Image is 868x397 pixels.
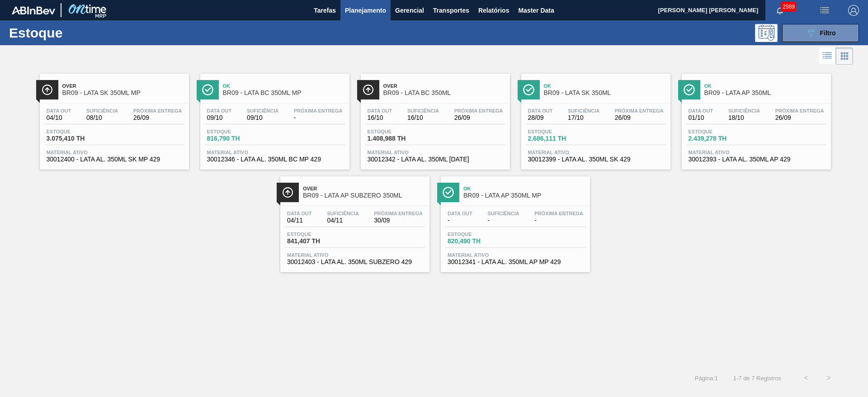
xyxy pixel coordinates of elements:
span: Data out [448,211,472,216]
span: Transportes [433,5,469,16]
button: Filtro [782,24,859,42]
span: 17/10 [568,114,599,121]
span: Relatórios [478,5,509,16]
span: Material ativo [448,252,583,258]
span: Próxima Entrega [374,211,423,216]
span: Estoque [448,232,511,237]
span: 820,490 TH [448,238,511,245]
span: Estoque [287,232,350,237]
span: Suficiência [728,108,760,113]
span: Ok [704,83,826,89]
a: ÍconeOkBR09 - LATA AP 350MLData out01/10Suficiência18/10Próxima Entrega26/09Estoque2.439,278 THMa... [675,67,835,170]
span: 09/10 [207,114,232,121]
span: 30012341 - LATA AL. 350ML AP MP 429 [448,259,583,265]
a: ÍconeOverBR09 - LATA BC 350MLData out16/10Suficiência16/10Próxima Entrega26/09Estoque1.408,988 TH... [354,67,514,170]
span: 2989 [781,2,797,12]
span: 16/10 [368,114,392,121]
span: 04/11 [287,217,312,224]
span: 26/09 [454,114,503,121]
img: Logout [848,5,859,16]
span: Material ativo [528,150,664,155]
span: 1.408,988 TH [368,135,431,142]
span: 08/10 [86,114,118,121]
span: Estoque [207,129,270,134]
span: BR09 - LATA AP SUBZERO 350ML [303,192,425,199]
span: Data out [368,108,392,113]
span: Suficiência [568,108,599,113]
img: Ícone [684,84,695,95]
span: 2.439,278 TH [689,135,752,142]
img: Ícone [363,84,374,95]
span: Over [62,83,184,89]
span: Suficiência [487,211,519,216]
span: 28/09 [528,114,553,121]
span: Ok [223,83,345,89]
span: Estoque [47,129,110,134]
span: 2.686,111 TH [528,135,591,142]
span: Master Data [518,5,554,16]
a: ÍconeOverBR09 - LATA AP SUBZERO 350MLData out04/11Suficiência04/11Próxima Entrega30/09Estoque841,... [274,170,434,272]
span: 30/09 [374,217,423,224]
span: 30012342 - LATA AL. 350ML BC 429 [368,156,503,163]
span: Próxima Entrega [775,108,824,113]
span: Ok [544,83,666,89]
span: Estoque [528,129,591,134]
span: Data out [207,108,232,113]
span: BR09 - LATA BC 350ML [383,90,505,96]
span: Data out [287,211,312,216]
img: Ícone [282,187,293,198]
span: Tarefas [314,5,336,16]
span: Suficiência [86,108,118,113]
span: Próxima Entrega [454,108,503,113]
span: Data out [689,108,713,113]
span: BR09 - LATA SK 350ML [544,90,666,96]
span: Estoque [689,129,752,134]
span: 30012393 - LATA AL. 350ML AP 429 [689,156,824,163]
span: Material ativo [47,150,182,155]
span: Próxima Entrega [133,108,182,113]
button: Notificações [765,4,794,17]
span: 26/09 [615,114,664,121]
span: Over [383,83,505,89]
span: 16/10 [407,114,439,121]
span: - [534,217,583,224]
span: Material ativo [689,150,824,155]
span: 30012346 - LATA AL. 350ML BC MP 429 [207,156,343,163]
span: Estoque [368,129,431,134]
span: 01/10 [689,114,713,121]
span: Filtro [820,29,836,37]
img: Ícone [42,84,53,95]
span: Próxima Entrega [534,211,583,216]
span: 30012399 - LATA AL. 350ML SK 429 [528,156,664,163]
span: Página : 1 [695,375,718,382]
span: 841,407 TH [287,238,350,245]
img: Ícone [202,84,213,95]
div: Visão em Lista [819,47,836,65]
span: - [487,217,519,224]
span: BR09 - LATA BC 350ML MP [223,90,345,96]
span: 26/09 [133,114,182,121]
span: Material ativo [207,150,343,155]
span: Próxima Entrega [294,108,343,113]
span: 26/09 [775,114,824,121]
span: BR09 - LATA AP 350ML [704,90,826,96]
div: Pogramando: nenhum usuário selecionado [755,24,778,42]
span: Data out [47,108,71,113]
span: Gerencial [395,5,424,16]
span: - [448,217,472,224]
span: Próxima Entrega [615,108,664,113]
h1: Estoque [9,28,144,38]
img: Ícone [523,84,534,95]
span: 30012403 - LATA AL. 350ML SUBZERO 429 [287,259,423,265]
span: Suficiência [327,211,359,216]
span: Suficiência [247,108,278,113]
span: 09/10 [247,114,278,121]
img: TNhmsLtSVTkK8tSr43FrP2fwEKptu5GPRR3wAAAABJRU5ErkJggg== [12,6,55,14]
span: 1 - 7 de 7 Registros [731,375,781,382]
span: Planejamento [345,5,386,16]
span: Data out [528,108,553,113]
span: 30012400 - LATA AL. 350ML SK MP 429 [47,156,182,163]
a: ÍconeOkBR09 - LATA BC 350ML MPData out09/10Suficiência09/10Próxima Entrega-Estoque816,790 THMater... [193,67,354,170]
a: ÍconeOkBR09 - LATA AP 350ML MPData out-Suficiência-Próxima Entrega-Estoque820,490 THMaterial ativ... [434,170,594,272]
button: < [795,367,817,389]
